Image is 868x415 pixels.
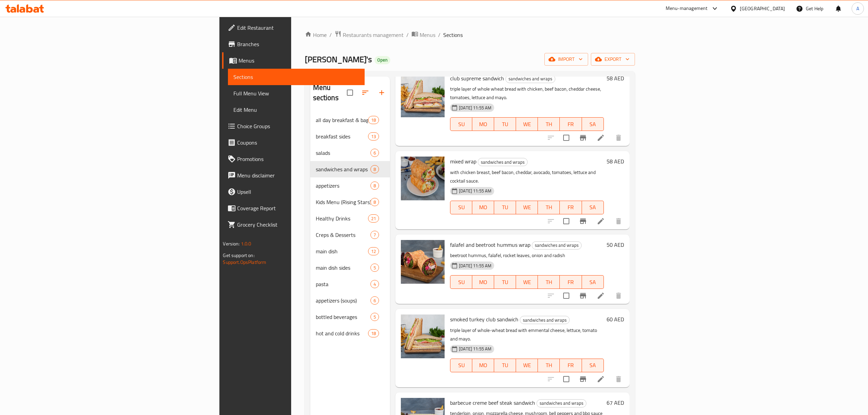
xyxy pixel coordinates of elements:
[310,194,390,210] div: Kids Menu (Rising Stars)8
[368,132,379,140] div: items
[610,213,627,229] button: delete
[541,360,557,370] span: TH
[305,30,635,39] nav: breadcrumb
[453,360,470,370] span: SU
[597,134,605,142] a: Edit menu item
[472,275,494,289] button: MO
[575,371,591,387] button: Branch-specific-item
[505,75,555,83] div: sandwiches and wraps
[450,398,535,408] span: barbecue creme beef steak sandwich
[472,359,494,372] button: MO
[450,359,472,372] button: SU
[560,275,582,289] button: FR
[541,119,557,129] span: TH
[401,240,445,284] img: falafel and beetroot hummus wrap
[559,131,573,145] span: Select to update
[316,280,370,288] span: pasta
[475,119,491,129] span: MO
[223,251,254,260] span: Get support on:
[310,325,390,342] div: hot and cold drinks18
[450,156,476,166] span: mixed wrap
[316,231,370,239] span: Creps & Desserts
[371,199,379,205] span: 8
[222,118,364,134] a: Choice Groups
[475,277,491,287] span: MO
[591,53,635,66] button: export
[316,329,368,337] div: hot and cold drinks
[541,202,557,212] span: TH
[456,346,494,352] span: [DATE] 11:55 AM
[562,119,579,129] span: FR
[241,239,252,248] span: 1.0.0
[375,57,390,63] span: Open
[316,165,370,173] div: sandwiches and wraps
[310,145,390,161] div: salads6
[371,265,379,271] span: 5
[316,313,370,321] span: bottled beverages
[370,264,379,272] div: items
[562,202,579,212] span: FR
[370,198,379,206] div: items
[222,167,364,184] a: Menu disclaimer
[316,182,370,190] div: appetizers
[368,248,379,255] span: 12
[740,5,785,12] div: [GEOGRAPHIC_DATA]
[560,359,582,372] button: FR
[450,275,472,289] button: SU
[516,359,538,372] button: WE
[494,359,516,372] button: TU
[607,73,624,83] h6: 58 AED
[607,157,624,166] h6: 58 AED
[559,289,573,303] span: Select to update
[370,182,379,190] div: items
[538,275,560,289] button: TH
[233,73,359,81] span: Sections
[519,360,535,370] span: WE
[607,240,624,250] h6: 50 AED
[310,109,390,344] nav: Menu sections
[610,130,627,146] button: delete
[316,198,370,206] span: Kids Menu (Rising Stars)
[497,277,513,287] span: TU
[520,316,569,324] span: sandwiches and wraps
[310,177,390,194] div: appetizers8
[368,330,379,337] span: 18
[438,31,440,39] li: /
[370,165,379,173] div: items
[401,73,445,117] img: club supreme sandwich
[368,215,379,222] span: 21
[494,117,516,131] button: TU
[223,239,240,248] span: Version:
[582,117,604,131] button: SA
[494,201,516,214] button: TU
[316,296,370,305] span: appetizers (soups)
[560,201,582,214] button: FR
[550,55,583,64] span: import
[585,277,601,287] span: SA
[450,240,530,250] span: falafel and beetroot hummus wrap
[450,314,518,324] span: smoked turkey club sandwich
[575,287,591,304] button: Branch-specific-item
[856,5,859,12] span: A
[575,213,591,229] button: Branch-specific-item
[237,155,359,163] span: Promotions
[316,214,368,223] div: Healthy Drinks
[233,106,359,114] span: Edit Menu
[585,202,601,212] span: SA
[610,371,627,387] button: delete
[506,75,555,83] span: sandwiches and wraps
[316,247,368,255] span: main dish
[478,158,527,166] span: sandwiches and wraps
[371,166,379,173] span: 8
[368,329,379,337] div: items
[497,119,513,129] span: TU
[222,19,364,36] a: Edit Restaurant
[453,119,470,129] span: SU
[450,326,604,343] p: triple layer of whole-wheat bread with emmental cheese, lettuce, tomato and mayo.
[370,280,379,288] div: items
[532,241,582,250] div: sandwiches and wraps
[562,360,579,370] span: FR
[223,258,266,267] a: Support.OpsPlatform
